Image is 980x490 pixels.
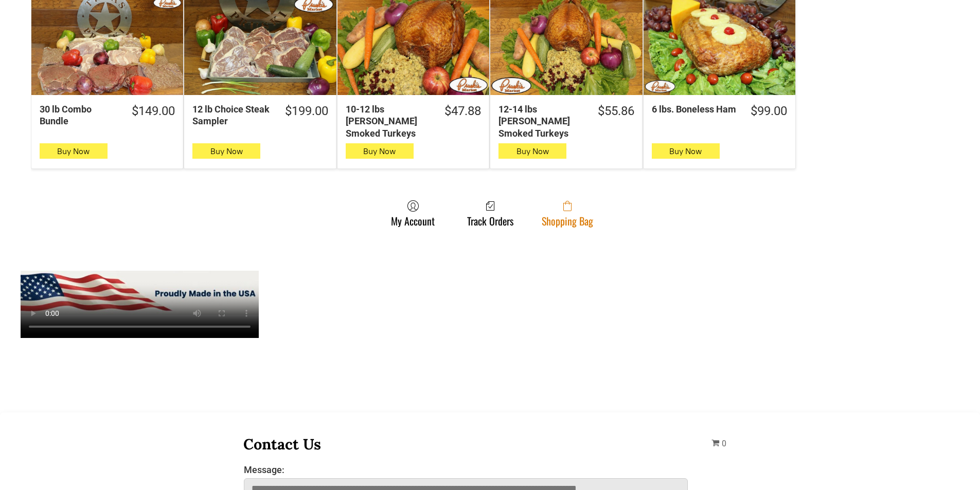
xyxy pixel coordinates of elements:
[644,103,795,119] a: $99.006 lbs. Boneless Ham
[751,103,787,119] div: $99.00
[722,439,726,448] span: 0
[537,200,598,227] a: Shopping Bag
[652,103,737,115] div: 6 lbs. Boneless Ham
[132,103,175,119] div: $149.00
[192,103,271,127] div: 12 lb Choice Steak Sampler
[192,143,260,159] button: Buy Now
[669,146,702,156] span: Buy Now
[652,143,720,159] button: Buy Now
[40,103,118,127] div: 30 lb Combo Bundle
[244,464,688,475] label: Message:
[498,143,566,159] button: Buy Now
[490,103,642,139] a: $55.8612-14 lbs [PERSON_NAME] Smoked Turkeys
[31,103,183,127] a: $149.0030 lb Combo Bundle
[444,103,481,119] div: $47.88
[346,143,414,159] button: Buy Now
[243,435,689,454] h3: Contact Us
[210,146,243,156] span: Buy Now
[337,103,489,139] a: $47.8810-12 lbs [PERSON_NAME] Smoked Turkeys
[285,103,328,119] div: $199.00
[184,103,336,127] a: $199.0012 lb Choice Steak Sampler
[462,200,519,227] a: Track Orders
[516,146,549,156] span: Buy Now
[386,200,440,227] a: My Account
[598,103,634,119] div: $55.86
[40,143,108,159] button: Buy Now
[57,146,90,156] span: Buy Now
[498,103,584,139] div: 12-14 lbs [PERSON_NAME] Smoked Turkeys
[363,146,396,156] span: Buy Now
[346,103,431,139] div: 10-12 lbs [PERSON_NAME] Smoked Turkeys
